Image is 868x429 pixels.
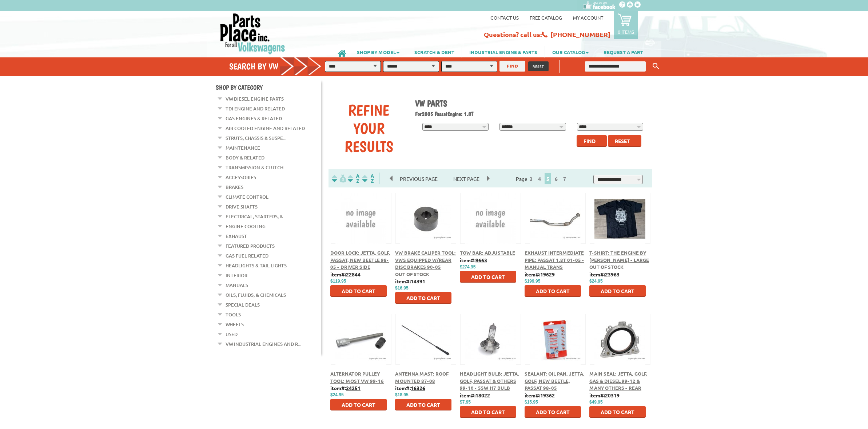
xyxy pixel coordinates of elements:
[226,290,286,300] a: Oils, Fluids, & Chemicals
[330,250,390,270] a: Door Lock: Jetta, Golf, Passat, New Beetle 98-05 - Driver Side
[415,110,647,117] h2: 2005 Passat
[226,320,244,329] a: Wheels
[601,409,634,415] span: Add to Cart
[589,371,648,391] a: Main Seal: Jetta, Golf, Gas & Diesel 99-12 & Many Others - Rear
[460,400,471,405] span: $7.95
[411,385,425,391] u: 16326
[226,143,260,153] a: Maintenance
[584,138,596,144] span: Find
[415,110,422,117] span: For
[608,135,641,147] button: Reset
[589,406,646,418] button: Add to Cart
[334,101,404,155] div: Refine Your Results
[525,400,538,405] span: $15.95
[545,173,551,184] span: 5
[342,288,375,294] span: Add to Cart
[614,11,638,39] a: 0 items
[561,175,568,182] a: 7
[346,174,361,183] img: Sort by Headline
[219,13,286,54] img: Parts Place Inc!
[361,174,375,183] img: Sort by Sales Rank
[615,138,630,144] span: Reset
[460,271,516,283] button: Add to Cart
[553,175,560,182] a: 6
[447,110,473,117] span: Engine: 1.8T
[330,392,344,397] span: $24.95
[589,400,603,405] span: $49.95
[226,124,305,133] a: Air Cooled Engine and Related
[596,46,650,58] a: REQUEST A PART
[605,271,620,278] u: 23963
[446,173,487,184] span: Next Page
[577,135,607,147] button: Find
[342,401,375,408] span: Add to Cart
[462,46,545,58] a: INDUSTRIAL ENGINE & PARTS
[332,174,346,183] img: filterpricelow.svg
[490,15,519,21] a: Contact us
[589,271,620,278] b: item#:
[533,64,544,69] span: RESET
[346,385,361,391] u: 24251
[471,409,505,415] span: Add to Cart
[346,271,361,278] u: 22844
[226,94,284,104] a: VW Diesel Engine Parts
[525,406,581,418] button: Add to Cart
[471,274,505,280] span: Add to Cart
[330,385,361,391] b: item#:
[446,175,487,182] a: Next Page
[226,280,248,290] a: Manuals
[226,329,238,339] a: Used
[601,288,634,294] span: Add to Cart
[475,257,487,263] u: 9663
[589,250,649,263] a: T-Shirt: The Engine by [PERSON_NAME] - Large
[525,250,584,270] a: Exhaust Intermediate Pipe: Passat 1.8T 01-05 - Manual Trans
[226,163,283,172] a: Transmission & Clutch
[525,271,555,278] b: item#:
[393,173,445,184] span: Previous Page
[589,279,603,284] span: $24.95
[460,264,475,270] span: $274.95
[460,406,516,418] button: Add to Cart
[618,29,634,35] p: 0 items
[536,409,570,415] span: Add to Cart
[589,285,646,297] button: Add to Cart
[528,175,534,182] a: 3
[226,202,258,211] a: Drive Shafts
[525,371,585,391] a: Sealant: Oil Pan, Jetta, Golf, New Beetle, Passat 98-05
[226,261,287,270] a: Headlights & Tail Lights
[589,392,620,398] b: item#:
[226,182,243,192] a: Brakes
[395,278,425,284] b: item#:
[460,371,519,391] a: Headlight Bulb: Jetta, Golf, Passat & Others 99-10 - 55W H7 Bulb
[536,288,570,294] span: Add to Cart
[226,114,282,123] a: Gas Engines & Related
[406,401,440,408] span: Add to Cart
[407,46,462,58] a: SCRATCH & DENT
[395,371,449,384] a: Antenna Mast: Roof Mounted 87-08
[226,153,264,162] a: Body & Related
[229,61,329,72] h4: Search by VW
[226,251,268,260] a: Gas Fuel Related
[226,192,268,202] a: Climate Control
[330,285,387,297] button: Add to Cart
[226,310,241,319] a: Tools
[330,271,361,278] b: item#:
[226,133,286,143] a: Struts, Chassis & Suspe...
[395,271,429,277] span: Out of stock
[460,250,515,256] a: Tow Bar: Adjustable
[330,371,384,384] span: Alternator Pulley Tool: Most VW 99-16
[395,385,425,391] b: item#:
[216,84,321,91] h4: Shop By Category
[530,15,562,21] a: Free Catalog
[226,271,247,280] a: Interior
[525,279,540,284] span: $199.95
[650,60,661,72] button: Keyword Search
